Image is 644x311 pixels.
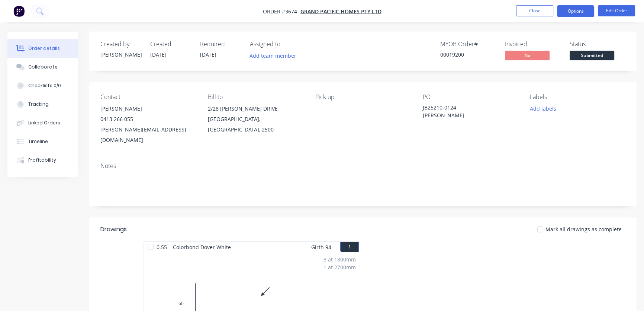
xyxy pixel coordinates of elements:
button: Checklists 0/0 [7,76,78,95]
div: Assigned to [250,41,324,48]
div: Invoiced [505,41,561,48]
button: Add team member [250,51,300,61]
button: Edit Order [598,5,635,16]
div: 0413 266 055 [100,114,196,124]
div: Profitability [28,157,56,164]
button: Collaborate [7,58,78,76]
div: [PERSON_NAME] [100,51,141,58]
div: Pick up [315,93,411,101]
div: 2/28 [PERSON_NAME] DRIVE [208,104,303,114]
div: JB25210-0124 [PERSON_NAME] [422,104,515,119]
div: [PERSON_NAME]0413 266 055[PERSON_NAME][EMAIL_ADDRESS][DOMAIN_NAME] [100,104,196,145]
button: Submitted [570,51,614,62]
div: Created by [100,41,141,48]
div: Status [570,41,625,48]
div: 3 at 1800mm [323,256,356,263]
span: Girth 94 [311,242,331,253]
div: 1 at 2700mm [323,263,356,271]
img: Factory [13,6,25,17]
span: Order #3674 - [263,8,300,15]
div: Notes [100,162,625,169]
span: [DATE] [200,51,216,58]
button: Add team member [246,51,300,61]
span: No [505,51,550,60]
div: Checklists 0/0 [28,82,61,89]
div: Drawings [100,225,127,234]
div: [PERSON_NAME] [100,104,196,114]
div: Order details [28,45,60,52]
div: Timeline [28,138,48,145]
div: Required [200,41,241,48]
div: [PERSON_NAME][EMAIL_ADDRESS][DOMAIN_NAME] [100,124,196,145]
div: Tracking [28,101,49,108]
button: Close [516,5,553,16]
button: Options [557,5,594,17]
button: Tracking [7,95,78,114]
div: [GEOGRAPHIC_DATA], [GEOGRAPHIC_DATA], 2500 [208,114,303,135]
button: Order details [7,39,78,58]
span: Mark all drawings as complete [545,225,622,233]
button: Add labels [526,104,560,114]
span: 0.55 [154,242,170,253]
a: GRAND PACIFIC HOMES PTY LTD [300,8,381,15]
div: Labels [530,93,625,101]
button: 1 [340,242,359,252]
div: Contact [100,93,196,101]
div: Created [150,41,191,48]
div: Collaborate [28,64,58,70]
div: 00019200 [440,51,496,58]
button: Timeline [7,132,78,151]
div: Linked Orders [28,120,60,126]
div: Bill to [208,93,303,101]
div: MYOB Order # [440,41,496,48]
button: Linked Orders [7,114,78,132]
span: Submitted [570,51,614,60]
div: PO [422,93,518,101]
div: 2/28 [PERSON_NAME] DRIVE[GEOGRAPHIC_DATA], [GEOGRAPHIC_DATA], 2500 [208,104,303,135]
span: Colorbond Dover White [170,242,234,253]
button: Profitability [7,151,78,169]
span: [DATE] [150,51,167,58]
